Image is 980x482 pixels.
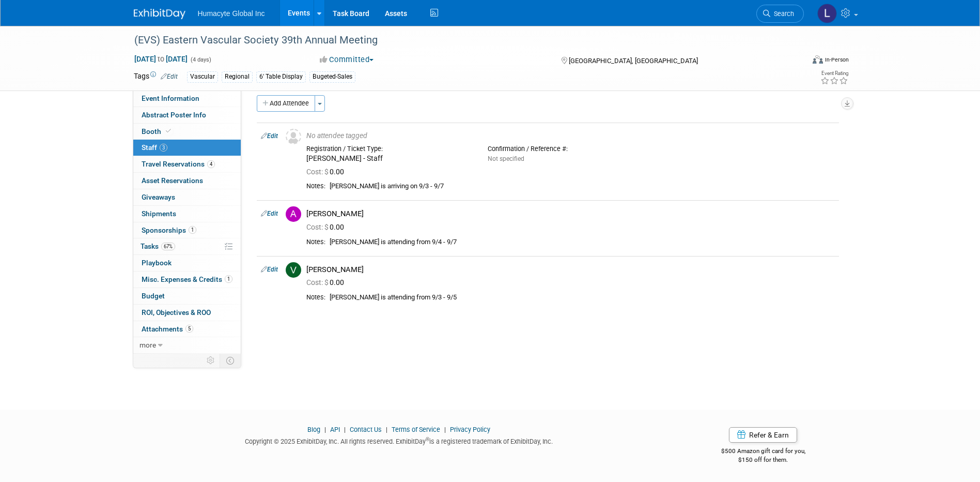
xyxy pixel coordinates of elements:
div: Regional [222,71,253,82]
span: Tasks [141,242,175,250]
img: Format-Inperson.png [813,55,823,64]
div: Bugeted-Sales [309,71,355,82]
span: 0.00 [306,278,348,287]
a: Event Information [133,91,241,107]
span: | [442,426,448,433]
span: Cost: $ [306,223,330,231]
button: Add Attendee [257,95,315,112]
a: Terms of Service [392,426,440,433]
span: [GEOGRAPHIC_DATA], [GEOGRAPHIC_DATA] [569,57,698,65]
span: ROI, Objectives & ROO [142,308,211,317]
td: Tags [134,71,178,83]
div: Confirmation / Reference #: [488,145,654,153]
img: Linda Hamilton [817,4,837,23]
a: API [330,426,340,433]
a: Edit [161,73,178,80]
img: Unassigned-User-Icon.png [286,129,301,144]
span: Playbook [142,259,172,267]
a: Travel Reservations4 [133,156,241,172]
a: Budget [133,288,241,304]
img: V.jpg [286,262,301,278]
span: 1 [189,226,196,234]
span: Search [770,10,794,18]
a: Refer & Earn [729,427,797,443]
a: Edit [261,210,278,217]
span: Attachments [142,325,193,333]
span: Misc. Expenses & Credits [142,275,232,283]
span: Budget [142,292,165,300]
div: Vascular [187,71,218,82]
span: Booth [142,127,173,135]
a: Edit [261,266,278,273]
a: Booth [133,124,241,140]
span: 5 [185,325,193,333]
span: 0.00 [306,223,348,231]
a: Playbook [133,255,241,271]
a: Search [756,5,804,23]
span: | [341,426,348,433]
span: (4 days) [190,56,211,63]
div: Event Format [743,54,849,69]
a: Staff3 [133,140,241,156]
span: 4 [207,160,215,168]
a: Blog [307,426,320,433]
span: Event Information [142,94,199,102]
div: 6' Table Display [256,71,306,82]
a: Sponsorships1 [133,222,241,238]
span: | [383,426,390,433]
a: Attachments5 [133,321,241,337]
div: [PERSON_NAME] is attending from 9/4 - 9/7 [330,238,835,247]
span: Cost: $ [306,278,330,287]
div: Notes: [306,238,325,246]
td: Toggle Event Tabs [220,354,241,367]
div: [PERSON_NAME] is attending from 9/3 - 9/5 [330,293,835,302]
a: more [133,337,241,353]
div: In-Person [825,56,849,64]
span: Sponsorships [142,226,196,234]
span: Giveaways [142,193,175,201]
a: Abstract Poster Info [133,107,241,123]
img: ExhibitDay [134,9,185,19]
div: [PERSON_NAME] [306,265,835,275]
a: Edit [261,132,278,140]
span: Shipments [142,209,176,218]
span: 0.00 [306,168,348,176]
div: No attendee tagged [306,131,835,141]
a: Shipments [133,206,241,222]
button: Committed [316,54,378,65]
div: [PERSON_NAME] - Staff [306,154,472,163]
span: Cost: $ [306,168,330,176]
a: Contact Us [350,426,382,433]
a: Giveaways [133,189,241,205]
a: ROI, Objectives & ROO [133,305,241,321]
span: 3 [160,144,167,152]
div: Notes: [306,293,325,302]
img: A.jpg [286,206,301,222]
div: $500 Amazon gift card for you, [680,440,847,464]
div: Registration / Ticket Type: [306,145,472,153]
span: 1 [225,275,232,283]
div: (EVS) Eastern Vascular Society 39th Annual Meeting [131,31,788,50]
span: Staff [142,143,167,152]
div: [PERSON_NAME] [306,209,835,219]
span: | [322,426,329,433]
span: Not specified [488,155,524,162]
span: Humacyte Global Inc [198,9,265,18]
span: Travel Reservations [142,160,215,168]
span: 67% [161,243,175,250]
span: more [139,341,156,349]
div: $150 off for them. [680,456,847,464]
span: [DATE] [DATE] [134,54,188,64]
a: Misc. Expenses & Credits1 [133,272,241,288]
span: to [156,55,166,63]
div: [PERSON_NAME] is arriving on 9/3 - 9/7 [330,182,835,191]
td: Personalize Event Tab Strip [202,354,220,367]
a: Privacy Policy [450,426,490,433]
sup: ® [426,436,429,442]
i: Booth reservation complete [166,128,171,134]
div: Notes: [306,182,325,190]
div: Copyright © 2025 ExhibitDay, Inc. All rights reserved. ExhibitDay is a registered trademark of Ex... [134,434,665,446]
a: Asset Reservations [133,173,241,189]
span: Abstract Poster Info [142,111,206,119]
a: Tasks67% [133,238,241,254]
